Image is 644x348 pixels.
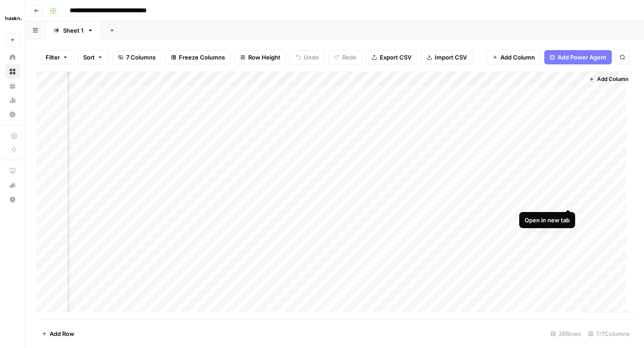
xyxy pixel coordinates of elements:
button: Add Power Agent [544,50,612,64]
button: Export CSV [366,50,417,64]
span: Import CSV [435,53,467,62]
a: Settings [5,107,20,122]
button: Freeze Columns [165,50,231,64]
span: Add Column [597,75,628,83]
a: AirOps Academy [5,164,20,178]
div: Sheet 1 [63,26,84,35]
img: Haskn Logo [5,10,21,26]
button: What's new? [5,178,20,192]
button: Sort [77,50,109,64]
a: Home [5,50,20,64]
button: Add Column [487,50,541,64]
a: Usage [5,93,20,107]
button: Add Column [585,73,632,85]
div: 26 Rows [547,327,585,341]
button: Undo [290,50,325,64]
a: Sheet 1 [46,21,101,39]
span: Row Height [248,53,280,62]
button: Filter [40,50,74,64]
button: Add Row [36,327,80,341]
span: Add Row [50,329,74,338]
span: Filter [46,53,60,62]
span: Add Power Agent [558,53,606,62]
button: Redo [328,50,362,64]
div: Open in new tab [525,216,570,225]
span: Export CSV [380,53,411,62]
span: 7 Columns [126,53,156,62]
a: Your Data [5,79,20,93]
button: Help + Support [5,192,20,207]
div: 7/7 Columns [585,327,633,341]
div: What's new? [6,178,19,192]
span: Add Column [500,53,535,62]
a: Browse [5,64,20,79]
button: 7 Columns [112,50,161,64]
button: Workspace: Haskn [5,7,20,30]
span: Redo [342,53,356,62]
button: Row Height [234,50,286,64]
button: Import CSV [421,50,473,64]
span: Undo [304,53,319,62]
span: Sort [83,53,95,62]
span: Freeze Columns [179,53,225,62]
